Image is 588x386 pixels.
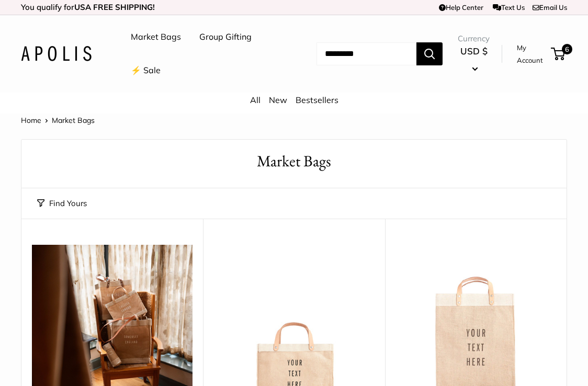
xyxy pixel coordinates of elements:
[533,3,567,12] a: Email Us
[458,43,490,76] button: USD $
[269,95,287,105] a: New
[37,196,87,211] button: Find Yours
[199,29,252,45] a: Group Gifting
[460,46,488,56] span: USD $
[517,41,547,67] a: My Account
[131,63,161,78] a: ⚡️ Sale
[131,29,181,45] a: Market Bags
[493,3,525,12] a: Text Us
[296,95,338,105] a: Bestsellers
[316,42,416,65] input: Search...
[416,42,443,65] button: Search
[21,46,92,61] img: Apolis
[458,31,490,46] span: Currency
[562,44,572,54] span: 6
[52,116,95,125] span: Market Bags
[21,116,41,125] a: Home
[250,95,261,105] a: All
[37,150,551,173] h1: Market Bags
[21,113,95,127] nav: Breadcrumb
[439,3,483,12] a: Help Center
[552,48,565,60] a: 6
[74,2,155,12] strong: USA FREE SHIPPING!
